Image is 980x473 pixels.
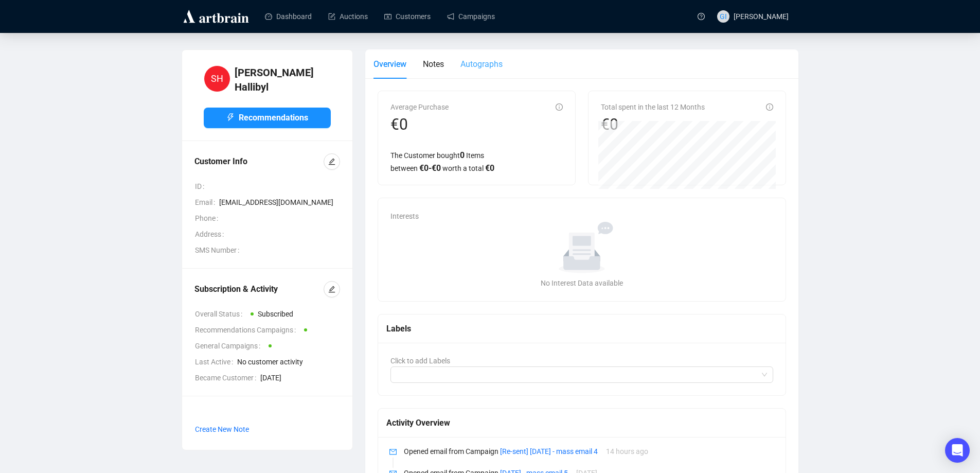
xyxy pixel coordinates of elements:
[195,229,228,240] span: Address
[211,72,223,86] span: SH
[226,113,235,121] span: thunderbolt
[390,115,449,134] div: €0
[194,421,250,437] button: Create New Note
[195,213,222,224] span: Phone
[328,158,335,165] span: edit
[390,357,450,365] span: Click to add Labels
[373,59,406,69] span: Overview
[390,149,563,174] div: The Customer bought Items between worth a total
[258,310,293,318] span: Subscribed
[390,103,449,111] span: Average Purchase
[239,111,308,124] span: Recommendations
[404,446,774,457] p: Opened email from Campaign
[766,103,773,111] span: info-circle
[195,308,246,320] span: Overall Status
[328,3,368,30] a: Auctions
[219,197,340,208] span: [EMAIL_ADDRESS][DOMAIN_NAME]
[195,181,208,192] span: ID
[265,3,312,30] a: Dashboard
[204,108,331,128] button: Recommendations
[460,150,465,160] span: 0
[386,416,778,429] div: Activity Overview
[389,448,397,456] span: mail
[601,115,705,134] div: €0
[195,425,249,433] span: Create New Note
[606,447,648,456] span: 14 hours ago
[945,438,970,463] div: Open Intercom Messenger
[237,356,340,367] span: No customer activity
[195,324,300,336] span: Recommendations Campaigns
[235,65,331,94] h4: [PERSON_NAME] Hallibyl
[485,163,494,173] span: € 0
[328,286,335,293] span: edit
[260,372,340,383] span: [DATE]
[195,356,237,367] span: Last Active
[601,103,705,111] span: Total spent in the last 12 Months
[194,283,324,295] div: Subscription & Activity
[460,59,503,69] span: Autographs
[386,322,778,335] div: Labels
[698,13,705,20] span: question-circle
[195,340,264,352] span: General Campaigns
[734,12,789,21] span: [PERSON_NAME]
[720,11,727,22] span: GI
[182,8,251,25] img: logo
[447,3,495,30] a: Campaigns
[195,372,260,383] span: Became Customer
[194,155,324,168] div: Customer Info
[384,3,431,30] a: Customers
[419,163,441,173] span: € 0 - € 0
[556,103,563,111] span: info-circle
[423,59,444,69] span: Notes
[390,212,419,220] span: Interests
[195,197,219,208] span: Email
[195,244,243,256] span: SMS Number
[395,277,770,289] div: No Interest Data available
[500,447,598,456] a: [Re-sent] [DATE] - mass email 4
